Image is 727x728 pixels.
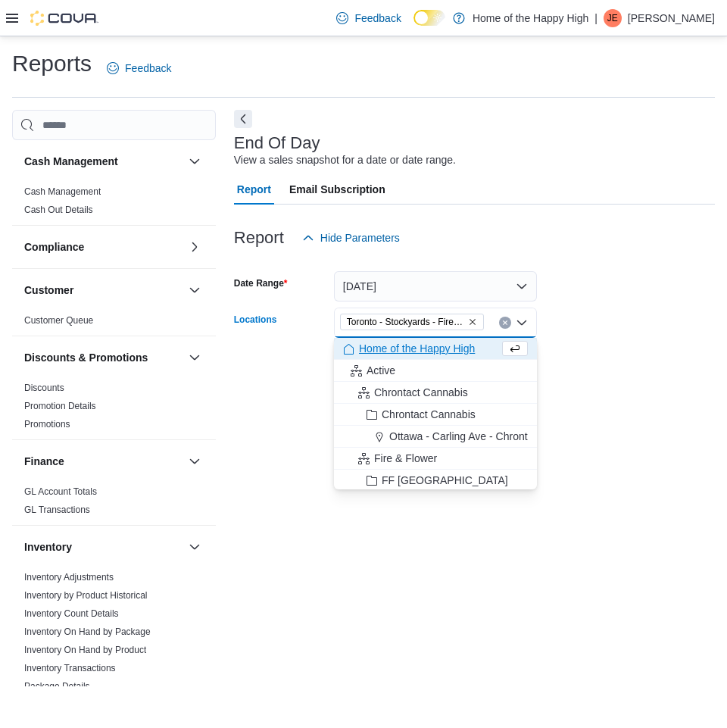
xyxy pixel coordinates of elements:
[234,152,456,168] div: View a sales snapshot for a date or date range.
[24,645,146,655] a: Inventory On Hand by Product
[24,572,114,583] a: Inventory Adjustments
[24,283,73,298] h3: Customer
[24,382,64,394] span: Discounts
[289,174,385,205] span: Email Subscription
[24,418,70,430] span: Promotions
[234,229,284,247] h3: Report
[24,205,93,215] a: Cash Out Details
[24,350,183,365] button: Discounts & Promotions
[24,504,90,516] span: GL Transactions
[24,608,119,619] a: Inventory Count Details
[237,174,271,205] span: Report
[24,644,146,656] span: Inventory On Hand by Product
[374,451,437,466] span: Fire & Flower
[24,315,93,326] a: Customer Queue
[340,314,484,330] span: Toronto - Stockyards - Fire & Flower
[594,9,598,27] p: |
[24,681,90,692] a: Package Details
[186,281,204,299] button: Customer
[186,348,204,367] button: Discounts & Promotions
[468,317,477,327] button: Remove Toronto - Stockyards - Fire & Flower from selection in this group
[24,400,96,412] span: Promotion Details
[24,663,116,673] a: Inventory Transactions
[30,11,98,26] img: Cova
[12,379,216,439] div: Discounts & Promotions
[24,383,64,393] a: Discounts
[334,382,537,404] button: Chrontact Cannabis
[234,314,277,326] label: Locations
[24,608,119,620] span: Inventory Count Details
[24,626,151,638] span: Inventory On Hand by Package
[24,186,101,198] span: Cash Management
[24,239,84,255] h3: Compliance
[330,3,407,33] a: Feedback
[24,539,183,555] button: Inventory
[24,589,148,601] span: Inventory by Product Historical
[334,470,537,492] button: FF [GEOGRAPHIC_DATA]
[186,452,204,470] button: Finance
[382,473,508,488] span: FF [GEOGRAPHIC_DATA]
[24,486,97,498] span: GL Account Totals
[186,238,204,256] button: Compliance
[234,277,288,289] label: Date Range
[24,454,183,469] button: Finance
[24,539,72,555] h3: Inventory
[320,230,400,245] span: Hide Parameters
[516,317,528,329] button: Close list of options
[334,271,537,302] button: [DATE]
[499,317,511,329] button: Clear input
[24,401,96,411] a: Promotion Details
[413,10,445,26] input: Dark Mode
[24,204,93,216] span: Cash Out Details
[24,314,93,327] span: Customer Queue
[604,9,622,27] div: Jennifer Ezeifeakor
[24,283,183,298] button: Customer
[12,183,216,225] div: Cash Management
[24,505,90,515] a: GL Transactions
[24,454,64,469] h3: Finance
[334,426,537,448] button: Ottawa - Carling Ave - Chrontact Cannabis
[186,538,204,556] button: Inventory
[24,154,118,169] h3: Cash Management
[374,385,468,400] span: Chrontact Cannabis
[334,448,537,470] button: Fire & Flower
[24,154,183,169] button: Cash Management
[234,110,252,128] button: Next
[24,590,148,601] a: Inventory by Product Historical
[24,626,151,637] a: Inventory On Hand by Package
[234,134,320,152] h3: End Of Day
[12,48,92,79] h1: Reports
[24,186,101,197] a: Cash Management
[382,407,476,422] span: Chrontact Cannabis
[296,223,406,253] button: Hide Parameters
[334,338,537,360] button: Home of the Happy High
[367,363,395,378] span: Active
[354,11,401,26] span: Feedback
[334,360,537,382] button: Active
[389,429,589,444] span: Ottawa - Carling Ave - Chrontact Cannabis
[24,350,148,365] h3: Discounts & Promotions
[24,419,70,430] a: Promotions
[334,404,537,426] button: Chrontact Cannabis
[12,483,216,525] div: Finance
[24,662,116,674] span: Inventory Transactions
[24,486,97,497] a: GL Account Totals
[473,9,588,27] p: Home of the Happy High
[607,9,618,27] span: JE
[24,571,114,583] span: Inventory Adjustments
[347,314,465,330] span: Toronto - Stockyards - Fire & Flower
[24,680,90,692] span: Package Details
[101,53,177,83] a: Feedback
[628,9,715,27] p: [PERSON_NAME]
[186,152,204,170] button: Cash Management
[125,61,171,76] span: Feedback
[24,239,183,255] button: Compliance
[12,311,216,336] div: Customer
[359,341,475,356] span: Home of the Happy High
